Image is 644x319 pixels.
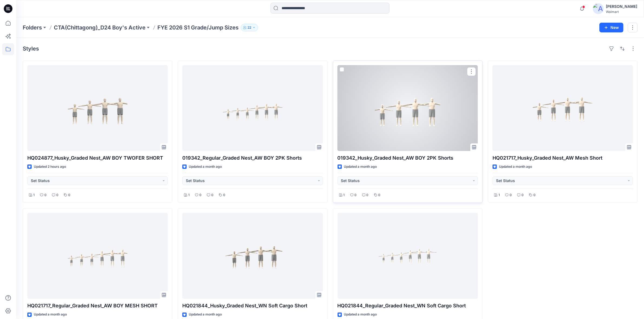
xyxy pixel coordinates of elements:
[378,192,381,198] p: 0
[593,3,604,14] img: avatar
[23,24,42,31] a: Folders
[182,65,323,151] a: 019342_Regular_Graded Nest_AW BOY 2PK Shorts
[247,25,251,31] p: 22
[188,192,190,198] p: 1
[366,192,369,198] p: 0
[533,192,536,198] p: 0
[182,302,323,310] p: HQ021844_Husky_Graded Nest_WN Soft Cargo Short
[606,10,637,14] div: Walmart
[338,154,478,162] p: 019342_Husky_Graded Nest_AW BOY 2PK Shorts
[199,192,202,198] p: 0
[157,24,239,31] p: FYE 2026 S1 Grade/Jump Sizes
[493,154,633,162] p: HQ021717_Husky_Graded Nest_AW Mesh Short
[521,192,524,198] p: 0
[54,24,146,31] a: CTA(Chittagong)_D24 Boy's Active
[493,65,633,151] a: HQ021717_Husky_Graded Nest_AW Mesh Short
[355,192,357,198] p: 0
[338,65,478,151] a: 019342_Husky_Graded Nest_AW BOY 2PK Shorts
[338,213,478,299] a: HQ021844_Regular_Graded Nest_WN Soft Cargo Short
[23,45,39,52] h4: Styles
[33,192,35,198] p: 1
[344,192,345,198] p: 1
[606,3,637,10] div: [PERSON_NAME]
[211,192,213,198] p: 0
[189,312,222,317] p: Updated a month ago
[182,213,323,299] a: HQ021844_Husky_Graded Nest_WN Soft Cargo Short
[27,65,168,151] a: HQ024877_Husky_Graded Nest_AW BOY TWOFER SHORT
[510,192,512,198] p: 0
[182,154,323,162] p: 019342_Regular_Graded Nest_AW BOY 2PK Shorts
[498,192,500,198] p: 1
[338,302,478,310] p: HQ021844_Regular_Graded Nest_WN Soft Cargo Short
[56,192,58,198] p: 0
[34,164,66,170] p: Updated 2 hours ago
[344,164,377,170] p: Updated a month ago
[34,312,67,317] p: Updated a month ago
[27,302,168,310] p: HQ021717_Regular_Graded Nest_AW BOY MESH SHORT
[344,312,377,317] p: Updated a month ago
[189,164,222,170] p: Updated a month ago
[223,192,225,198] p: 0
[68,192,70,198] p: 0
[44,192,47,198] p: 0
[599,23,623,32] button: New
[27,154,168,162] p: HQ024877_Husky_Graded Nest_AW BOY TWOFER SHORT
[499,164,532,170] p: Updated a month ago
[27,213,168,299] a: HQ021717_Regular_Graded Nest_AW BOY MESH SHORT
[241,24,258,31] button: 22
